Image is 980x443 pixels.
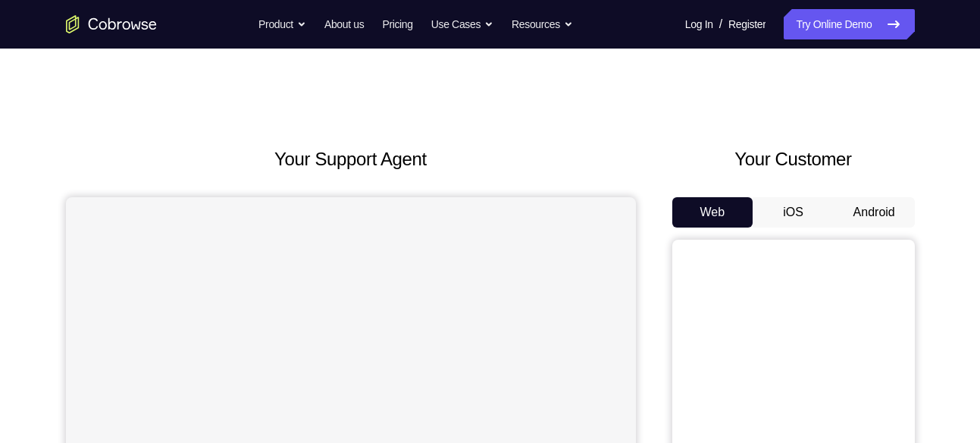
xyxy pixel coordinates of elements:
[258,9,306,39] button: Product
[719,15,722,33] span: /
[784,9,914,39] a: Try Online Demo
[672,146,915,173] h2: Your Customer
[512,9,573,39] button: Resources
[685,9,713,39] a: Log In
[66,146,636,173] h2: Your Support Agent
[753,197,834,228] button: iOS
[382,9,412,39] a: Pricing
[431,9,493,39] button: Use Cases
[324,9,364,39] a: About us
[672,197,753,228] button: Web
[66,15,157,33] a: Go to the home page
[834,197,915,228] button: Android
[728,9,766,39] a: Register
